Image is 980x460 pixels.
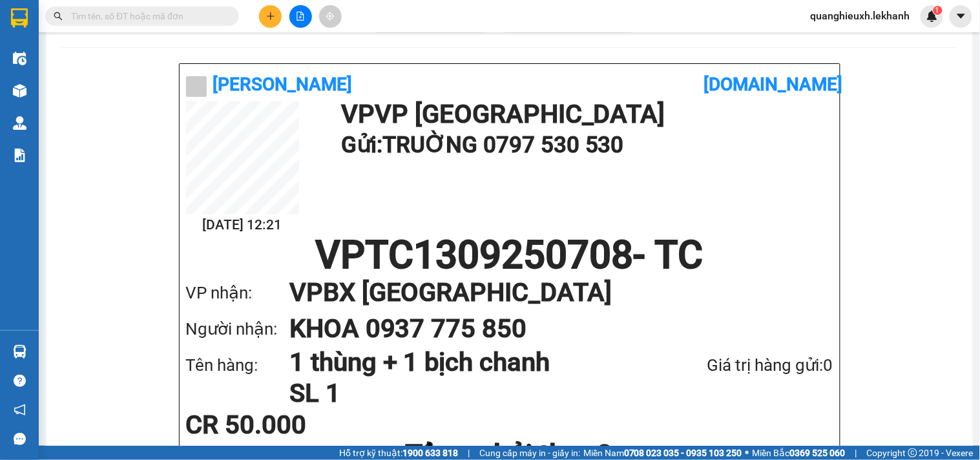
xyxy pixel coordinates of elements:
[11,12,31,26] span: Gửi:
[296,12,305,21] span: file-add
[935,6,940,15] span: 1
[13,52,26,65] img: warehouse-icon
[753,446,846,460] span: Miền Bắc
[11,8,28,28] img: logo-vxr
[583,446,742,460] span: Miền Nam
[151,42,282,57] div: KHOA
[326,12,335,21] span: aim
[151,12,182,26] span: Nhận:
[151,57,282,76] div: 0937775850
[11,57,142,76] div: 0797530530
[800,8,921,24] span: quanghieuxh.lekhanh
[14,375,26,387] span: question-circle
[933,6,943,15] sup: 1
[339,446,458,460] span: Hỗ trợ kỹ thuật:
[289,378,639,409] h1: SL 1
[468,446,470,460] span: |
[289,5,312,28] button: file-add
[186,316,289,342] div: Người nhận:
[186,412,400,438] div: CR 50.000
[855,446,857,460] span: |
[13,345,26,359] img: warehouse-icon
[289,311,808,347] h1: KHOA 0937 775 850
[479,446,580,460] span: Cung cấp máy in - giấy in:
[213,74,353,95] b: [PERSON_NAME]
[14,404,26,416] span: notification
[639,352,833,379] div: Giá trị hàng gửi: 0
[11,11,142,42] div: VP [GEOGRAPHIC_DATA]
[790,448,846,458] strong: 0369 525 060
[259,5,282,28] button: plus
[926,10,938,22] img: icon-new-feature
[745,450,749,455] span: ⚪️
[955,10,967,22] span: caret-down
[186,236,833,275] h1: VPTC1309250708 - TC
[341,127,827,163] h1: Gửi: TRUỜNG 0797 530 530
[11,42,142,57] div: TRUỜNG
[13,116,26,130] img: warehouse-icon
[289,275,808,311] h1: VP BX [GEOGRAPHIC_DATA]
[186,280,289,306] div: VP nhận:
[14,433,26,445] span: message
[71,9,224,23] input: Tìm tên, số ĐT hoặc mã đơn
[186,214,299,236] h2: [DATE] 12:21
[13,149,26,162] img: solution-icon
[10,83,144,99] div: 50.000
[10,85,30,98] span: CR :
[950,5,972,28] button: caret-down
[151,11,282,42] div: BX [GEOGRAPHIC_DATA]
[624,448,742,458] strong: 0708 023 035 - 0935 103 250
[186,352,289,379] div: Tên hàng:
[341,101,827,127] h1: VP VP [GEOGRAPHIC_DATA]
[54,12,63,21] span: search
[704,74,843,95] b: [DOMAIN_NAME]
[266,12,275,21] span: plus
[289,347,639,378] h1: 1 thùng + 1 bịch chanh
[908,448,917,457] span: copyright
[319,5,342,28] button: aim
[13,84,26,98] img: warehouse-icon
[402,448,458,458] strong: 1900 633 818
